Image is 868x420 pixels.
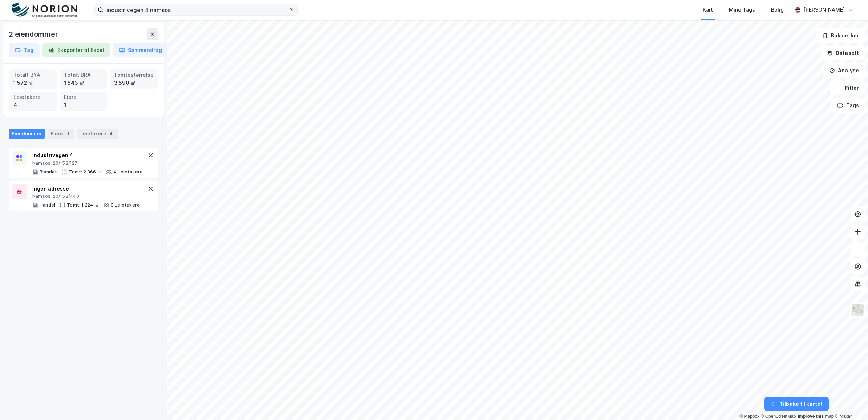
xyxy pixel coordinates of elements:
[831,98,865,113] button: Tags
[13,101,52,109] div: 4
[851,303,865,317] img: Z
[67,202,99,208] div: Tomt: 1 224 ㎡
[32,151,143,160] div: Industrivegen 4
[32,160,143,166] div: Namsos, 20/153/127
[69,169,102,175] div: Tomt: 2 366 ㎡
[113,169,143,175] div: 4 Leietakere
[42,43,110,57] button: Eksporter til Excel
[108,130,115,137] div: 4
[13,79,52,87] div: 1 572 ㎡
[832,385,868,420] iframe: Chat Widget
[823,63,865,78] button: Analyse
[64,71,103,79] div: Totalt BRA
[64,101,103,109] div: 1
[816,28,865,43] button: Bokmerker
[798,414,834,419] a: Improve this map
[832,385,868,420] div: Kontrollprogram for chat
[703,5,713,14] div: Kart
[9,43,40,57] button: Tag
[32,193,140,199] div: Namsos, 20/153/440
[821,46,865,60] button: Datasett
[9,28,60,40] div: 2 eiendommer
[64,130,72,137] div: 1
[12,3,77,17] img: norion-logo.80e7a08dc31c2e691866.png
[77,129,118,139] div: Leietakere
[64,79,103,87] div: 1 543 ㎡
[111,202,140,208] div: 0 Leietakere
[64,93,103,101] div: Eiere
[9,129,45,139] div: Eiendommer
[113,43,168,57] button: Sammendrag
[739,414,759,419] a: Mapbox
[764,397,829,411] button: Tilbake til kartet
[114,79,154,87] div: 3 590 ㎡
[32,184,140,193] div: Ingen adresse
[729,5,755,14] div: Mine Tags
[114,71,154,79] div: Tomtestørrelse
[771,5,784,14] div: Bolig
[803,5,845,14] div: [PERSON_NAME]
[830,81,865,95] button: Filter
[40,202,55,208] div: Handel
[13,93,52,101] div: Leietakere
[761,414,796,419] a: OpenStreetMap
[104,4,289,15] input: Søk på adresse, matrikkel, gårdeiere, leietakere eller personer
[48,129,74,139] div: Eiere
[40,169,57,175] div: Blandet
[13,71,52,79] div: Totalt BYA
